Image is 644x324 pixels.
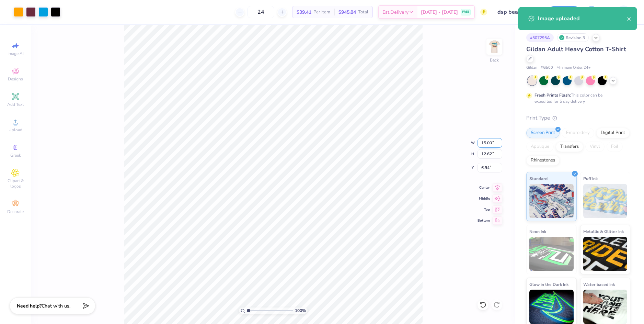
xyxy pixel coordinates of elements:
[556,65,591,71] span: Minimum Order: 24 +
[529,290,574,324] img: Glow in the Dark Ink
[529,175,548,182] span: Standard
[556,142,583,152] div: Transfers
[526,114,630,122] div: Print Type
[492,5,543,19] input: Untitled Design
[583,281,615,288] span: Water based Ink
[557,33,589,42] div: Revision 3
[529,281,568,288] span: Glow in the Dark Ink
[10,153,21,158] span: Greek
[526,33,554,42] div: # 507295A
[17,303,42,309] strong: Need help?
[7,102,24,107] span: Add Text
[526,142,554,152] div: Applique
[534,92,619,104] div: This color can be expedited for 5 day delivery.
[8,51,24,56] span: Image AI
[8,76,23,82] span: Designs
[248,6,274,18] input: – –
[583,228,624,235] span: Metallic & Glitter Ink
[538,14,627,23] div: Image uploaded
[382,9,409,16] span: Est. Delivery
[3,178,27,189] span: Clipart & logos
[529,237,574,271] img: Neon Ink
[529,184,574,218] img: Standard
[42,303,70,309] span: Chat with us.
[627,14,632,23] button: close
[607,142,623,152] div: Foil
[313,9,330,16] span: Per Item
[9,127,22,133] span: Upload
[583,184,628,218] img: Puff Ink
[526,155,560,166] div: Rhinestones
[462,10,469,14] span: FREE
[478,207,490,212] span: Top
[490,57,499,63] div: Back
[529,228,546,235] span: Neon Ink
[295,308,306,314] span: 100 %
[478,185,490,190] span: Center
[297,9,311,16] span: $39.41
[583,290,628,324] img: Water based Ink
[562,128,594,138] div: Embroidery
[583,237,628,271] img: Metallic & Glitter Ink
[421,9,458,16] span: [DATE] - [DATE]
[526,65,537,71] span: Gildan
[526,45,626,53] span: Gildan Adult Heavy Cotton T-Shirt
[585,142,605,152] div: Vinyl
[534,92,571,98] strong: Fresh Prints Flash:
[478,196,490,201] span: Middle
[478,218,490,223] span: Bottom
[358,9,368,16] span: Total
[338,9,356,16] span: $945.84
[583,175,598,182] span: Puff Ink
[487,40,501,54] img: Back
[7,209,24,214] span: Decorate
[596,128,630,138] div: Digital Print
[526,128,560,138] div: Screen Print
[541,65,553,71] span: # G500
